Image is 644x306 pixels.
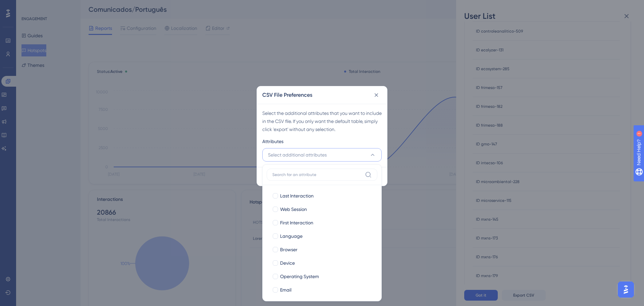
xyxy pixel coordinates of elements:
[280,232,303,240] span: Language
[16,2,42,10] span: Need Help?
[280,219,313,227] span: First Interaction
[268,151,327,159] span: Select additional attributes
[47,3,49,9] div: 1
[280,246,298,254] span: Browser
[262,137,283,145] span: Attributes
[616,279,636,300] iframe: UserGuiding AI Assistant Launcher
[280,259,295,267] span: Device
[262,109,382,133] div: Select the additional attributes that you want to include in the CSV file. If you only want the d...
[272,172,362,177] input: Search for an attribute
[280,286,291,294] span: Email
[280,192,314,200] span: Last Interaction
[262,91,312,99] h2: CSV File Preferences
[280,272,319,280] span: Operating System
[280,205,307,213] span: Web Session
